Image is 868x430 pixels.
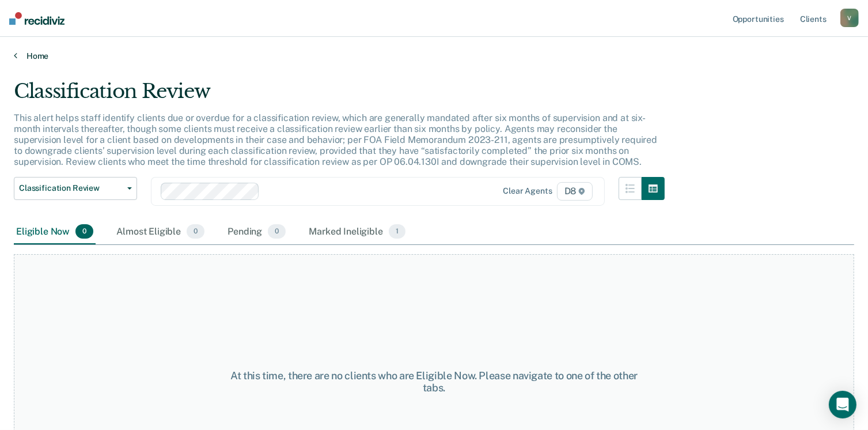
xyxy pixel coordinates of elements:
div: Marked Ineligible1 [306,220,408,245]
a: Home [14,51,854,61]
div: Eligible Now0 [14,220,96,245]
span: 0 [75,224,93,239]
span: 0 [268,224,286,239]
div: Pending0 [225,220,288,245]
div: Almost Eligible0 [114,220,207,245]
span: 0 [187,224,204,239]
p: This alert helps staff identify clients due or overdue for a classification review, which are gen... [14,112,657,168]
img: Recidiviz [9,12,65,25]
div: Open Intercom Messenger [829,391,856,418]
div: Classification Review [14,80,665,112]
div: Clear agents [503,186,552,196]
button: Classification Review [14,177,137,200]
span: D8 [557,182,593,201]
button: V [840,9,859,27]
div: At this time, there are no clients who are Eligible Now. Please navigate to one of the other tabs. [224,369,644,394]
span: 1 [389,224,405,239]
span: Classification Review [19,183,123,193]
